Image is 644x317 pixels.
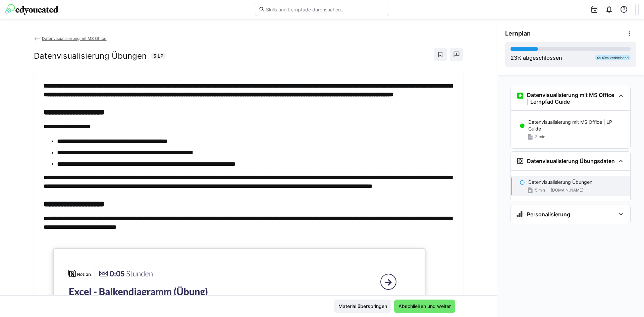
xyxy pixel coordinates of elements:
p: Datenvisualisierung Übungen [528,179,592,186]
a: Datenvisualisierung mit MS Office [34,36,107,41]
h2: Datenvisualisierung Übungen [34,51,147,61]
button: Material überspringen [334,300,391,313]
span: 3 min [535,134,545,140]
span: 23 [511,54,517,61]
button: Abschließen und weiter [394,300,455,313]
span: [DOMAIN_NAME] [551,188,583,193]
input: Skills und Lernpfade durchsuchen… [265,6,385,12]
span: 5 LP [153,53,163,59]
h3: Personalisierung [527,211,570,218]
span: Datenvisualisierung mit MS Office [42,36,106,41]
span: Lernplan [505,30,531,37]
span: 5 min [535,188,545,193]
p: Datenvisualisierung mit MS Office | LP Guide [528,119,625,132]
div: 4h 49m verbleibend [595,55,631,60]
span: Material überspringen [337,303,388,310]
span: Abschließen und weiter [397,303,452,310]
h3: Datenvisualisierung Übungsdaten [527,158,615,164]
div: % abgeschlossen [511,54,562,62]
h3: Datenvisualisierung mit MS Office | Lernpfad Guide [527,92,615,105]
